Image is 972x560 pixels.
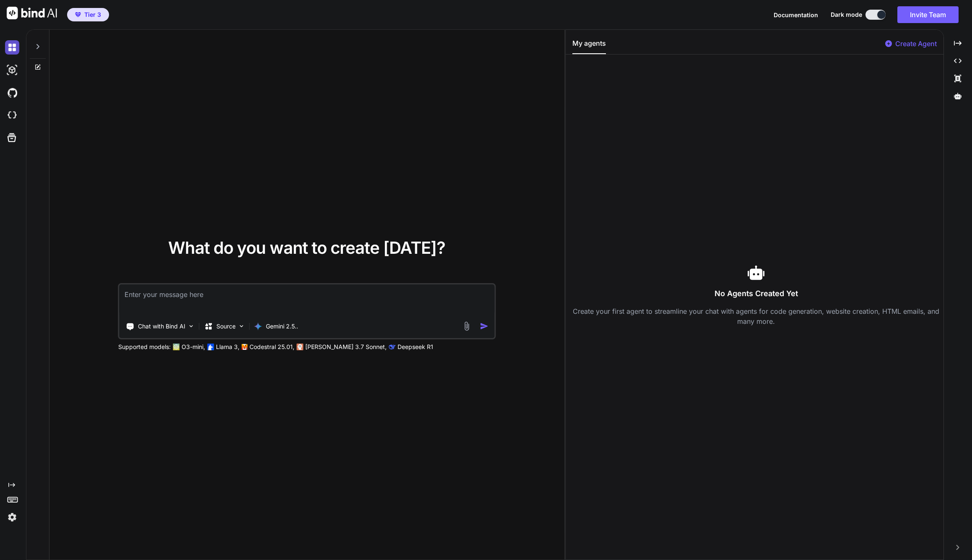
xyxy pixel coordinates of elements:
[249,343,294,351] p: Codestral 25.01,
[895,39,937,49] p: Create Agent
[480,322,489,331] img: icon
[5,510,19,524] img: settings
[118,343,171,351] p: Supported models:
[5,63,19,77] img: darkAi-studio
[7,7,57,19] img: Bind AI
[462,321,471,331] img: attachment
[897,6,959,23] button: Invite Team
[5,108,19,122] img: cloudideIcon
[5,40,19,55] img: darkChat
[305,343,387,351] p: [PERSON_NAME] 3.7 Sonnet,
[774,10,818,19] button: Documentation
[774,11,818,18] span: Documentation
[389,344,396,350] img: claude
[398,343,433,351] p: Deepseek R1
[67,8,109,21] button: premiumTier 3
[266,322,298,331] p: Gemini 2.5..
[572,306,940,326] p: Create your first agent to streamline your chat with agents for code generation, website creation...
[572,38,606,54] button: My agents
[173,344,180,350] img: GPT-4
[216,322,236,331] p: Source
[168,237,445,258] span: What do you want to create [DATE]?
[188,323,195,330] img: Pick Tools
[238,323,245,330] img: Pick Models
[216,343,239,351] p: Llama 3,
[242,344,248,350] img: Mistral-AI
[84,10,101,19] span: Tier 3
[297,344,304,350] img: claude
[75,12,81,17] img: premium
[572,288,940,300] h3: No Agents Created Yet
[254,322,262,331] img: Gemini 2.5 Pro
[831,10,862,19] span: Dark mode
[208,344,214,350] img: Llama2
[5,86,19,100] img: githubDark
[182,343,205,351] p: O3-mini,
[138,322,185,331] p: Chat with Bind AI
